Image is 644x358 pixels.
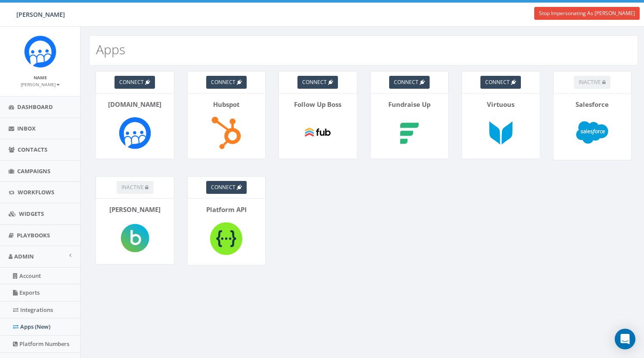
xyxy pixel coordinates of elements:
[17,125,36,132] span: Inbox
[21,80,60,88] a: [PERSON_NAME]
[394,78,418,86] span: connect
[115,76,155,89] a: connect
[34,75,47,81] small: Name
[206,181,247,194] a: connect
[573,113,612,153] img: Salesforce-logo
[119,78,144,86] span: connect
[121,184,144,191] span: inactive
[102,100,167,109] p: [DOMAIN_NAME]
[211,184,235,191] span: connect
[389,76,430,89] a: connect
[21,81,60,87] small: [PERSON_NAME]
[297,76,338,89] a: connect
[17,167,50,175] span: Campaigns
[481,113,520,152] img: Virtuous-logo
[14,252,34,260] span: Admin
[96,42,125,56] h2: Apps
[574,76,610,89] button: inactive
[194,100,259,109] p: Hubspot
[468,100,533,109] p: Virtuous
[390,113,429,152] img: Fundraise Up-logo
[579,78,601,86] span: inactive
[102,205,167,214] p: [PERSON_NAME]
[18,188,54,196] span: Workflows
[115,219,154,258] img: Blackbaud-logo
[285,100,350,109] p: Follow Up Boss
[24,35,56,68] img: Rally_Corp_Icon_1.png
[19,210,44,218] span: Widgets
[206,76,247,89] a: connect
[17,103,53,111] span: Dashboard
[18,146,47,153] span: Contacts
[16,10,65,19] span: [PERSON_NAME]
[480,76,521,89] a: connect
[207,219,246,259] img: Platform API-logo
[117,181,153,194] button: inactive
[115,113,154,152] img: Rally.so-logo
[302,78,327,86] span: connect
[17,231,50,239] span: Playbooks
[534,7,640,20] a: Stop Impersonating As [PERSON_NAME]
[211,78,235,86] span: connect
[298,113,337,152] img: Follow Up Boss-logo
[377,100,442,109] p: Fundraise Up
[485,78,510,86] span: connect
[615,329,635,349] div: Open Intercom Messenger
[207,113,246,152] img: Hubspot-logo
[560,100,625,109] p: Salesforce
[194,205,259,214] p: Platform API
